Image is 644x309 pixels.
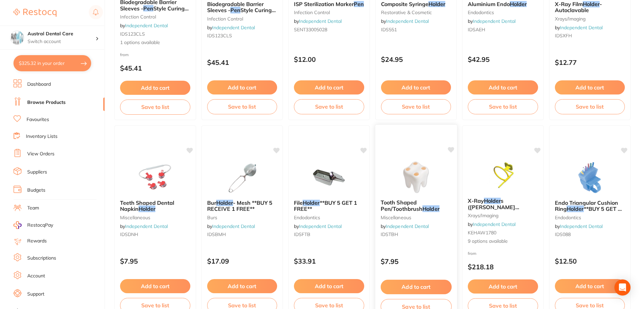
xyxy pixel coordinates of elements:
small: endodontics [294,215,364,220]
a: Favourites [27,116,49,123]
span: by [207,25,255,31]
span: by [294,223,342,229]
span: IDS088 [555,231,571,237]
b: Aluminium Endo Holder [468,1,538,7]
small: restorative & cosmetic [381,10,451,15]
a: Independent Dental [212,223,255,229]
em: Pen [354,1,364,7]
a: Independent Dental [473,221,516,227]
p: $12.77 [555,59,625,66]
a: Independent Dental [125,223,168,229]
h4: Austral Dental Care [28,31,96,37]
span: by [468,221,516,227]
em: Pen [143,5,153,12]
span: Style Curing Sleeve (123) ** BUY 5 GET 1 FREE ** [120,5,189,24]
button: Save to list [468,99,538,114]
a: Independent Dental [125,23,168,29]
b: Bur Holder - Mesh **BUY 5 RECEIVE 1 FREE** [207,200,277,212]
em: Holder [484,197,501,204]
p: Switch account [28,38,96,45]
a: Independent Dental [386,223,429,229]
b: Tooth Shaped Pen/Toothbrush Holder [380,199,451,212]
span: 9 options available [468,238,538,245]
b: File Holder **BUY 5 GET 1 FREE** [294,200,364,212]
span: Biodegradable Barrier Sleeves - [207,1,264,13]
a: Rewards [27,238,47,244]
a: Independent Dental [299,223,342,229]
p: $17.09 [207,257,277,265]
a: Independent Dental [560,223,603,229]
p: $218.18 [468,263,538,271]
button: $325.32 in your order [13,55,91,71]
button: Save to list [120,100,190,114]
span: - Autoclavable [555,1,602,13]
a: Independent Dental [386,18,429,24]
p: $12.00 [294,55,364,63]
span: - Mesh **BUY 5 RECEIVE 1 FREE** [207,199,272,212]
span: IDSFTB [294,231,310,237]
small: infection control [294,10,364,15]
span: Tooth Shaped Pen/Toothbrush [380,199,422,212]
a: Dashboard [27,81,51,88]
small: endodontics [468,10,538,15]
small: infection control [120,14,190,20]
p: $24.95 [381,55,451,63]
img: Endo Triangular Cushion Ring Holder**BUY 5 GET 1 FREE!** [568,161,612,194]
span: by [555,25,603,31]
img: Tooth Shaped Pen/Toothbrush Holder [394,160,438,194]
em: Holder [216,199,233,206]
p: $7.95 [120,257,190,265]
p: $33.91 [294,257,364,265]
small: burs [207,215,277,220]
b: Biodegradable Barrier Sleeves - Pen Style Curing Sleeve (123) ** BUY 5, GET 1 FREE!! ** - Small (... [207,1,277,13]
button: Add to cart [294,80,364,94]
em: Holder [510,1,527,7]
small: miscellaneous [380,215,451,220]
img: Austral Dental Care [10,31,24,44]
span: Aluminium Endo [468,1,510,7]
span: X-Ray [468,197,484,204]
small: xrays/imaging [555,16,625,22]
button: Add to cart [381,80,451,94]
img: Bur Holder - Mesh **BUY 5 RECEIVE 1 FREE** [220,161,264,194]
span: IDSAEH [468,27,485,33]
span: RestocqPay [27,222,53,229]
img: X-Ray Holders (Hawe Solutions) [481,159,525,192]
a: Budgets [27,187,45,194]
span: 1 options available [120,39,190,46]
small: infection control [207,16,277,22]
span: by [380,223,428,229]
em: Holder [428,1,445,7]
span: **BUY 5 GET 1 FREE** [294,199,357,212]
span: Style Curing Sleeve (123) ** BUY 5, GET 1 FREE!! ** - Small (5cm Wide) [207,7,276,32]
p: $7.95 [380,258,451,265]
a: Browse Products [27,99,66,106]
span: IDSDNH [120,231,138,237]
em: Holder [567,205,584,212]
span: SENT33005028 [294,27,327,33]
button: Save to list [294,99,364,114]
span: from [120,52,129,57]
a: View Orders [27,151,54,157]
b: X-Ray Holders (Hawe Solutions) [468,198,538,210]
span: Teeth Shaped Dental Napkin [120,199,174,212]
em: Holder [583,1,600,7]
button: Add to cart [380,280,451,294]
button: Save to list [381,99,451,114]
span: by [294,18,342,24]
a: Account [27,273,45,279]
a: Independent Dental [212,25,255,31]
button: Add to cart [120,279,190,293]
a: Subscriptions [27,255,56,262]
b: ISP Sterilization Marker Pen [294,1,364,7]
a: Suppliers [27,169,47,176]
a: Restocq Logo [13,5,56,21]
span: by [120,223,168,229]
button: Save to list [555,99,625,114]
p: $45.41 [120,64,190,72]
a: Independent Dental [560,25,603,31]
p: $42.95 [468,55,538,63]
a: Inventory Lists [26,133,58,140]
button: Add to cart [468,80,538,94]
img: File Holder **BUY 5 GET 1 FREE** [307,161,351,194]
